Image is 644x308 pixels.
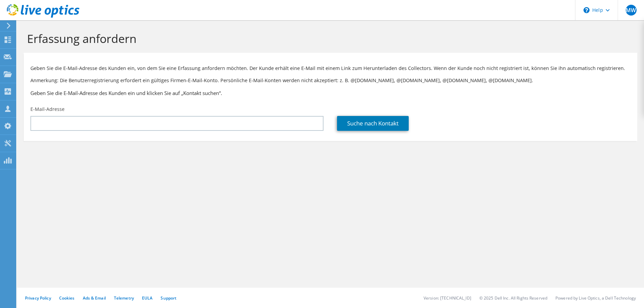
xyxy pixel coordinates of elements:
[626,5,637,16] span: MW
[30,89,630,97] h3: Geben Sie die E-Mail-Adresse des Kunden ein und klicken Sie auf „Kontakt suchen“.
[30,65,630,72] p: Geben Sie die E-Mail-Adresse des Kunden ein, von dem Sie eine Erfassung anfordern möchten. Der Ku...
[30,106,65,113] label: E-Mail-Adresse
[555,295,636,301] li: Powered by Live Optics, a Dell Technology
[27,31,630,46] h1: Erfassung anfordern
[161,295,176,301] a: Support
[59,295,75,301] a: Cookies
[583,7,590,13] svg: \n
[30,77,630,84] p: Anmerkung: Die Benutzerregistrierung erfordert ein gültiges Firmen-E-Mail-Konto. Persönliche E-Ma...
[479,295,547,301] li: © 2025 Dell Inc. All Rights Reserved
[424,295,471,301] li: Version: [TECHNICAL_ID]
[83,295,106,301] a: Ads & Email
[114,295,134,301] a: Telemetry
[337,116,409,131] a: Suche nach Kontakt
[25,295,51,301] a: Privacy Policy
[142,295,152,301] a: EULA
